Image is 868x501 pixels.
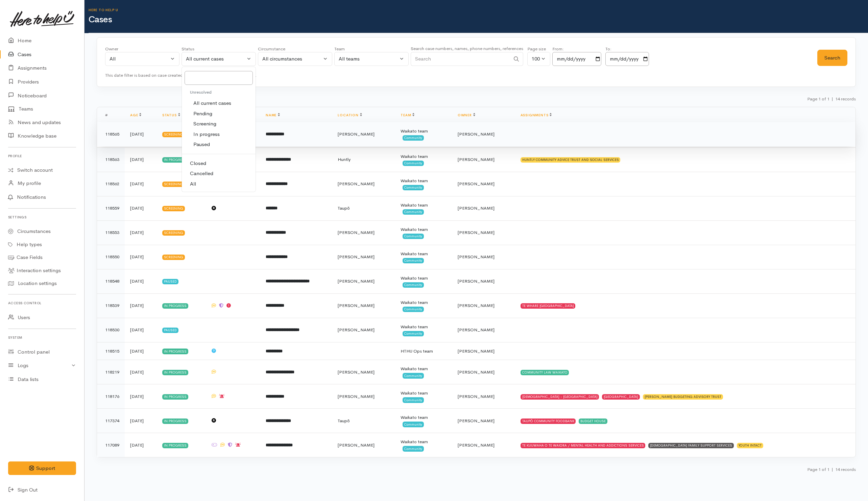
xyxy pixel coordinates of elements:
td: [DATE] [125,342,157,360]
div: BUDGET HOUSE [579,419,607,424]
td: 118515 [97,342,125,360]
span: In progress [193,130,220,138]
div: COMMUNITY LAW WAIKATO [521,370,569,375]
div: Waikato team [401,299,447,306]
td: [DATE] [125,245,157,269]
span: Screening [193,120,216,128]
div: To: [605,46,649,52]
td: 118530 [97,318,125,342]
span: [PERSON_NAME] [458,369,495,375]
span: Paused [193,141,210,148]
button: Search [817,50,847,66]
span: Community [403,446,424,451]
span: [PERSON_NAME] [338,278,375,284]
div: Waikato team [401,153,447,160]
span: Unresolved [190,89,212,95]
td: 118176 [97,384,125,409]
td: 118539 [97,293,125,318]
div: In progress [162,419,188,424]
button: All [105,52,179,66]
span: [PERSON_NAME] [338,442,375,448]
span: [PERSON_NAME] [458,205,495,211]
div: From: [552,46,601,52]
span: Community [403,209,424,215]
div: Screening [162,182,185,187]
span: [PERSON_NAME] [458,418,495,424]
span: [PERSON_NAME] [338,181,375,187]
span: Community [403,185,424,190]
div: [DEMOGRAPHIC_DATA] FAMILY SUPPORT SERVICES [648,443,734,448]
span: [PERSON_NAME] [458,230,495,235]
div: TAUPŌ COMMUNITY FOODBANK [521,419,576,424]
a: Team [401,113,414,117]
div: In progress [162,157,188,163]
div: HTHU Ops team [401,348,447,355]
h6: Access control [8,299,76,308]
div: Waikato team [401,226,447,233]
span: Community [403,422,424,427]
span: [PERSON_NAME] [458,348,495,354]
span: Cancelled [190,170,213,177]
div: Waikato team [401,275,447,282]
div: YOUTH INTACT [737,443,763,448]
a: Assignments [521,113,552,117]
div: Status [182,46,256,52]
div: Paused [162,279,178,284]
div: In progress [162,443,188,448]
span: [PERSON_NAME] [338,303,375,308]
td: [DATE] [125,293,157,318]
span: [PERSON_NAME] [458,278,495,284]
td: 118553 [97,220,125,245]
small: Search case numbers, names, phone numbers, references [411,46,523,51]
a: Owner [458,113,475,117]
td: [DATE] [125,409,157,433]
div: Waikato team [401,128,447,135]
td: 117374 [97,409,125,433]
span: [PERSON_NAME] [458,131,495,137]
span: [PERSON_NAME] [458,157,495,162]
div: Waikato team [401,251,447,257]
td: 118548 [97,269,125,293]
button: All circumstances [258,52,332,66]
span: Community [403,373,424,378]
div: All [110,55,169,63]
input: Search [185,71,253,85]
div: Circumstance [258,46,332,52]
td: [DATE] [125,318,157,342]
td: [DATE] [125,172,157,196]
span: [PERSON_NAME] [458,181,495,187]
td: 118550 [97,245,125,269]
a: Location [338,113,362,117]
div: Waikato team [401,202,447,209]
span: Community [403,258,424,263]
div: All current cases [186,55,245,63]
span: [PERSON_NAME] [338,230,375,235]
span: | [831,96,833,102]
h6: Profile [8,151,76,161]
div: TE KUUWAHA O TE WAIORA / MENTAL HEALTH AND ADDICTIONS SERVICES [521,443,646,448]
span: [PERSON_NAME] [338,131,375,137]
div: All circumstances [262,55,322,63]
span: Pending [193,110,212,118]
span: All current cases [193,99,231,107]
button: Support [8,461,76,475]
span: Community [403,161,424,166]
span: [PERSON_NAME] [338,254,375,260]
div: [GEOGRAPHIC_DATA] [602,394,640,400]
td: [DATE] [125,433,157,457]
span: [PERSON_NAME] [458,303,495,308]
span: [PERSON_NAME] [458,254,495,260]
td: 118219 [97,360,125,384]
div: HUNTLY COMMUNITY ADVICE TRUST AND SOCIAL SERVICES [521,157,621,163]
div: Screening [162,230,185,236]
div: Screening [162,255,185,260]
button: 100 [527,52,550,66]
button: All teams [334,52,409,66]
td: 117089 [97,433,125,457]
td: [DATE] [125,384,157,409]
span: | [831,467,833,472]
h6: System [8,333,76,342]
td: 118563 [97,147,125,172]
span: [PERSON_NAME] [458,327,495,333]
span: [PERSON_NAME] [458,442,495,448]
